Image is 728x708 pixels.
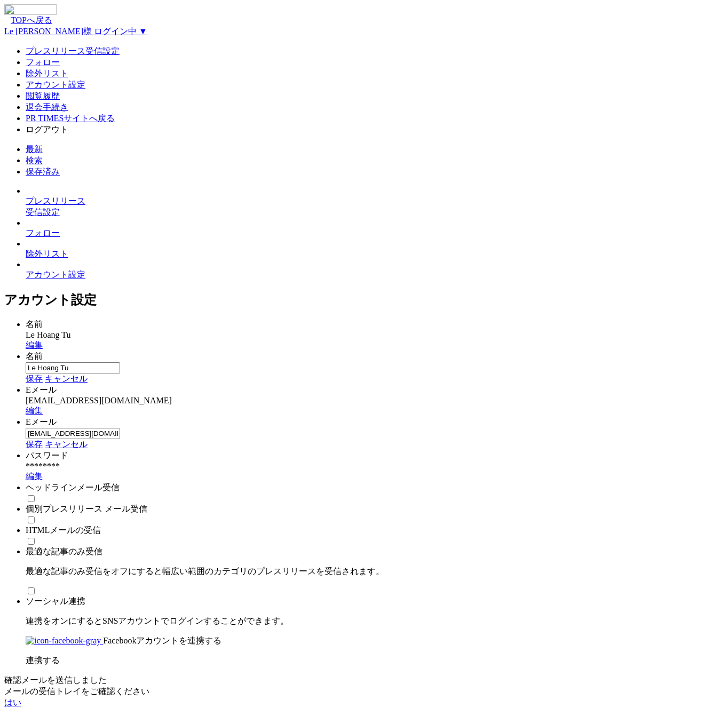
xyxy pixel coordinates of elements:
[26,319,724,330] div: 名前
[26,566,724,577] p: 最適な記事のみ受信をオフにすると幅広い範囲のカテゴリのプレスリリースを受信されます。
[26,596,724,627] div: ソーシャル連携
[4,15,52,25] a: TOPへ戻る
[45,374,88,383] a: キャンセル
[26,114,115,123] a: PR TIMESサイトへ戻る
[26,228,60,237] a: フォロー
[26,145,43,154] a: 最新
[26,46,120,55] a: プレスリリース受信設定
[26,440,43,449] a: 保存
[26,525,724,536] div: HTMLメールの受信
[26,616,724,627] p: 連携をオンにするとSNSアカウントでログインすることができます。
[26,655,724,666] p: 連携する
[26,102,68,112] a: 退会手続き
[26,396,724,405] div: [EMAIL_ADDRESS][DOMAIN_NAME]
[26,472,43,481] a: 編集
[26,58,60,67] a: フォロー
[26,417,724,428] div: Eメール
[26,80,85,89] a: アカウント設定
[26,374,43,383] a: 保存
[4,698,21,707] a: はい
[26,249,68,258] a: 除外リスト
[26,196,85,217] a: プレスリリース受信設定
[4,17,11,23] img: arrow.png
[26,156,43,165] a: 検索
[4,686,724,697] div: メールの受信トレイをご確認ください
[26,69,68,78] a: 除外リスト
[26,125,68,134] a: ログアウト
[26,385,724,396] div: Eメール
[26,546,724,577] div: 最適な記事のみ受信
[4,27,83,36] span: Le [PERSON_NAME]
[26,450,724,462] div: パスワード
[4,291,724,308] h2: アカウント設定
[26,504,724,515] div: 個別プレスリリース メール受信
[26,406,43,415] a: 編集
[103,636,221,645] span: Facebookアカウントを連携する
[26,351,724,362] div: 名前
[26,330,724,340] div: Le Hoang Tu
[4,4,57,15] img: logo.png
[4,675,724,686] div: 確認メールを送信しました
[26,482,724,494] div: ヘッドラインメール受信
[4,27,147,36] a: Le [PERSON_NAME]様 ログイン中 ▼
[26,91,60,100] a: 閲覧履歴
[45,440,88,449] a: キャンセル
[26,167,60,176] a: 保存済み
[26,340,43,349] a: 編集
[26,636,101,646] img: icon-facebook-gray
[26,270,85,279] a: アカウント設定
